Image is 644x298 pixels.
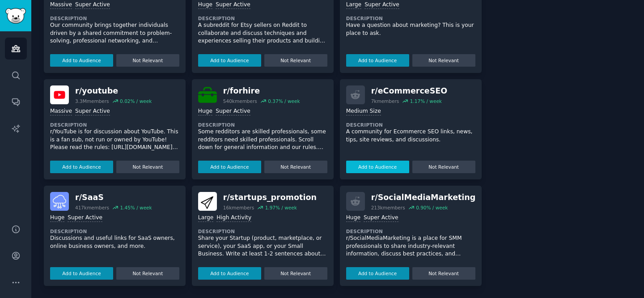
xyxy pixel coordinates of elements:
dt: Description [346,122,475,128]
img: GummySearch logo [5,8,26,24]
div: 417k members [75,204,109,211]
button: Not Relevant [116,161,179,173]
div: Massive [50,1,72,9]
div: 7k members [371,98,399,104]
div: Super Active [75,107,110,116]
p: r/YouTube is for discussion about YouTube. This is a fan sub, not run or owned by YouTube! Please... [50,128,179,152]
button: Add to Audience [346,54,409,67]
p: Share your Startup (product, marketplace, or service), your SaaS app, or your Small Business. Wri... [198,234,327,258]
button: Add to Audience [198,267,261,280]
div: 1.97 % / week [265,204,297,211]
div: r/ SocialMediaMarketing [371,192,476,203]
div: High Activity [216,214,251,222]
button: Not Relevant [264,161,327,173]
button: Not Relevant [412,54,475,67]
dt: Description [346,228,475,234]
img: SaaS [50,192,69,211]
div: r/ youtube [75,85,152,97]
p: Some redditors are skilled professionals, some redditors need skilled professionals. Scroll down ... [198,128,327,152]
div: 0.02 % / week [120,98,152,104]
div: Massive [50,107,72,116]
div: Medium Size [346,107,381,116]
dt: Description [50,228,179,234]
button: Add to Audience [198,161,261,173]
p: Have a question about marketing? This is your place to ask. [346,21,475,37]
div: 3.3M members [75,98,109,104]
div: r/ forhire [223,85,300,97]
div: Huge [198,107,212,116]
dt: Description [198,122,327,128]
div: Super Active [68,214,102,222]
p: r/SocialMediaMarketing is a place for SMM professionals to share industry-relevant information, d... [346,234,475,258]
img: startups_promotion [198,192,217,211]
div: Large [346,1,361,9]
div: Super Active [216,107,250,116]
div: 16k members [223,204,254,211]
div: Huge [346,214,360,222]
dt: Description [346,15,475,21]
div: r/ startups_promotion [223,192,317,203]
dt: Description [198,228,327,234]
div: 1.45 % / week [120,204,152,211]
div: 1.17 % / week [410,98,442,104]
button: Not Relevant [264,267,327,280]
button: Add to Audience [346,267,409,280]
div: Large [198,214,213,222]
div: r/ SaaS [75,192,152,203]
div: 0.90 % / week [416,204,448,211]
div: 213k members [371,204,405,211]
div: r/ eCommerceSEO [371,85,447,97]
div: Huge [198,1,212,9]
dt: Description [50,122,179,128]
div: Huge [50,214,64,222]
button: Not Relevant [412,267,475,280]
button: Not Relevant [116,267,179,280]
button: Not Relevant [412,161,475,173]
div: 0.37 % / week [268,98,300,104]
img: youtube [50,85,69,104]
div: Super Active [364,214,398,222]
button: Add to Audience [50,267,113,280]
div: Super Active [216,1,250,9]
div: 540k members [223,98,257,104]
p: A community for Ecommerce SEO links, news, tips, site reviews, and discussions. [346,128,475,144]
button: Add to Audience [198,54,261,67]
p: Our community brings together individuals driven by a shared commitment to problem-solving, profe... [50,21,179,45]
p: A subreddit for Etsy sellers on Reddit to collaborate and discuss techniques and experiences sell... [198,21,327,45]
button: Add to Audience [50,54,113,67]
button: Add to Audience [50,161,113,173]
button: Not Relevant [116,54,179,67]
dt: Description [50,15,179,21]
div: Super Active [75,1,110,9]
dt: Description [198,15,327,21]
img: forhire [198,85,217,104]
button: Add to Audience [346,161,409,173]
div: Super Active [364,1,399,9]
p: Discussions and useful links for SaaS owners, online business owners, and more. [50,234,179,250]
button: Not Relevant [264,54,327,67]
